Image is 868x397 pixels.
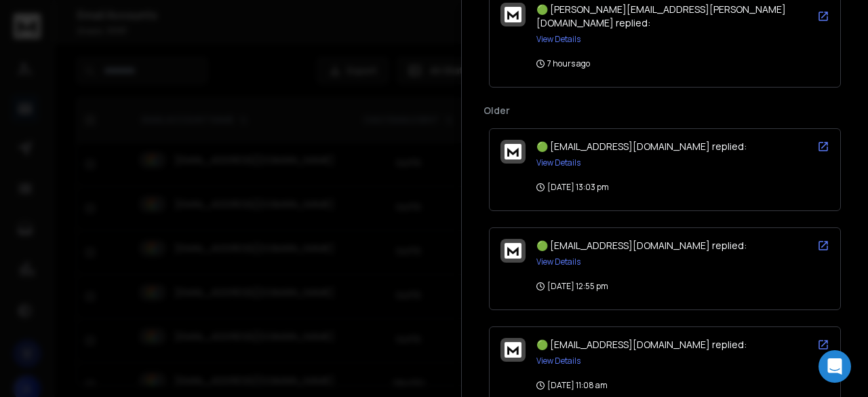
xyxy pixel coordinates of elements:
[536,257,580,267] button: View Details
[536,3,786,29] span: 🟢 [PERSON_NAME][EMAIL_ADDRESS][PERSON_NAME][DOMAIN_NAME] replied:
[536,182,609,193] p: [DATE] 13:03 pm
[505,342,521,358] img: logo
[536,34,580,45] button: View Details
[536,157,580,168] button: View Details
[484,104,846,117] p: Older
[536,239,747,252] span: 🟢 [EMAIL_ADDRESS][DOMAIN_NAME] replied:
[536,356,580,366] button: View Details
[536,380,608,391] p: [DATE] 11:08 am
[505,243,521,259] img: logo
[818,350,851,383] div: Open Intercom Messenger
[536,140,747,153] span: 🟢 [EMAIL_ADDRESS][DOMAIN_NAME] replied:
[536,338,747,351] span: 🟢 [EMAIL_ADDRESS][DOMAIN_NAME] replied:
[536,281,608,292] p: [DATE] 12:55 pm
[505,144,521,159] img: logo
[536,58,590,69] p: 7 hours ago
[505,7,521,22] img: logo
